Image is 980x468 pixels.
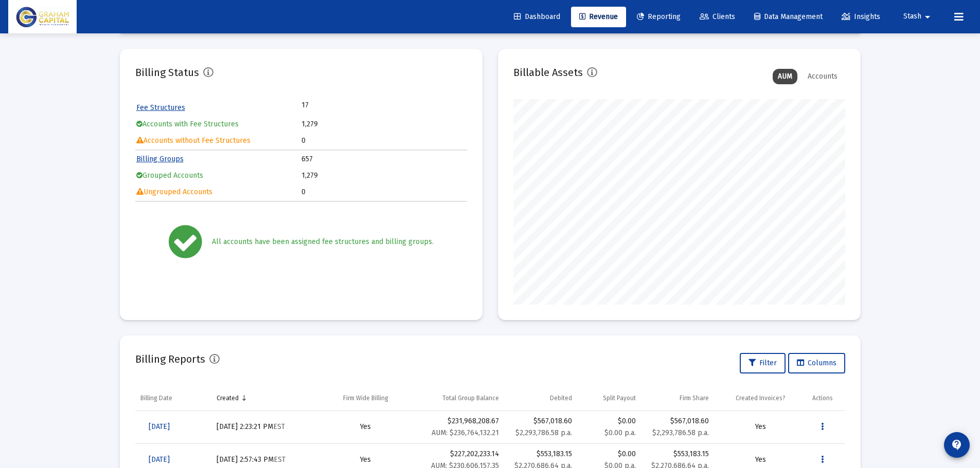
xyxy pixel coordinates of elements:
div: $231,968,208.67 [416,416,499,438]
td: Column Actions [807,386,845,410]
td: 1,279 [301,168,466,183]
td: 0 [301,133,466,148]
button: Filter [740,353,786,373]
td: Column Created [211,386,320,410]
td: Column Billing Date [135,386,212,410]
div: Debited [550,394,572,402]
a: Data Management [746,7,831,27]
div: AUM [773,69,797,84]
small: $2,293,786.58 p.a. [652,428,709,437]
a: Revenue [571,7,626,27]
div: [DATE] 2:23:21 PM [217,422,315,432]
span: [DATE] [149,455,170,464]
div: Actions [812,394,833,402]
a: Reporting [629,7,689,27]
td: Column Debited [504,386,577,410]
mat-icon: arrow_drop_down [921,7,934,27]
div: Created [217,394,239,402]
div: Created Invoices? [736,394,786,402]
small: AUM: $236,764,132.21 [432,428,499,437]
td: 17 [301,100,384,110]
span: Revenue [579,12,618,21]
a: Billing Groups [136,155,184,163]
div: $567,018.60 [646,416,709,426]
span: Insights [842,12,880,21]
td: Column Firm Share [641,386,714,410]
img: Dashboard [16,7,69,27]
h2: Billing Status [135,64,199,81]
small: $0.00 p.a. [604,428,636,437]
small: EST [273,422,285,431]
span: Clients [700,12,735,21]
span: [DATE] [149,422,170,431]
div: Yes [325,422,406,432]
a: Fee Structures [136,103,185,112]
div: $567,018.60 [509,416,572,426]
td: Column Created Invoices? [714,386,807,410]
div: $553,183.15 [646,449,709,459]
span: Reporting [637,12,681,21]
div: $553,183.15 [509,449,572,459]
small: $2,293,786.58 p.a. [515,428,572,437]
span: Stash [903,12,921,21]
div: Firm Wide Billing [343,394,388,402]
span: Columns [797,359,836,367]
div: Billing Date [140,394,172,402]
td: Column Split Payout [577,386,641,410]
td: Column Total Group Balance [411,386,504,410]
td: Accounts without Fee Structures [136,133,301,148]
div: $0.00 [582,416,636,438]
div: Yes [719,455,802,465]
button: Columns [788,353,845,373]
td: Accounts with Fee Structures [136,117,301,132]
span: Dashboard [514,12,560,21]
a: [DATE] [140,417,178,437]
td: Column Firm Wide Billing [320,386,411,410]
td: Grouped Accounts [136,168,301,183]
span: Data Management [754,12,823,21]
div: Split Payout [603,394,636,402]
td: 0 [301,184,466,200]
a: Dashboard [506,7,568,27]
div: [DATE] 2:57:43 PM [217,455,315,465]
a: Insights [833,7,888,27]
div: Yes [325,455,406,465]
h2: Billing Reports [135,351,205,367]
td: 657 [301,152,466,167]
button: Stash [891,6,946,27]
h2: Billable Assets [513,64,583,81]
td: Ungrouped Accounts [136,184,301,200]
mat-icon: contact_support [951,439,963,451]
td: 1,279 [301,117,466,132]
div: All accounts have been assigned fee structures and billing groups. [212,237,434,247]
div: Yes [719,422,802,432]
div: Accounts [803,69,843,84]
span: Filter [749,359,777,367]
small: EST [274,455,286,464]
div: Total Group Balance [442,394,499,402]
a: Clients [691,7,743,27]
div: Firm Share [680,394,709,402]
